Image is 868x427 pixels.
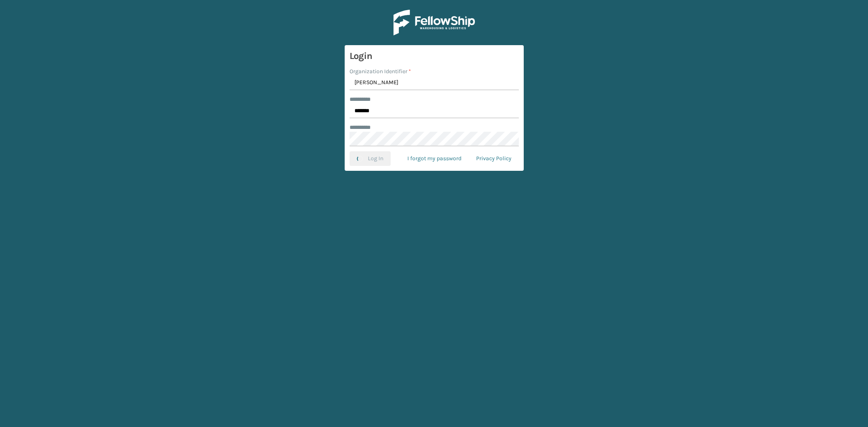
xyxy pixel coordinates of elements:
[350,67,411,76] label: Organization Identifier
[394,10,475,35] img: Logo
[350,50,519,62] h3: Login
[350,151,391,166] button: Log In
[400,151,469,166] a: I forgot my password
[469,151,519,166] a: Privacy Policy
